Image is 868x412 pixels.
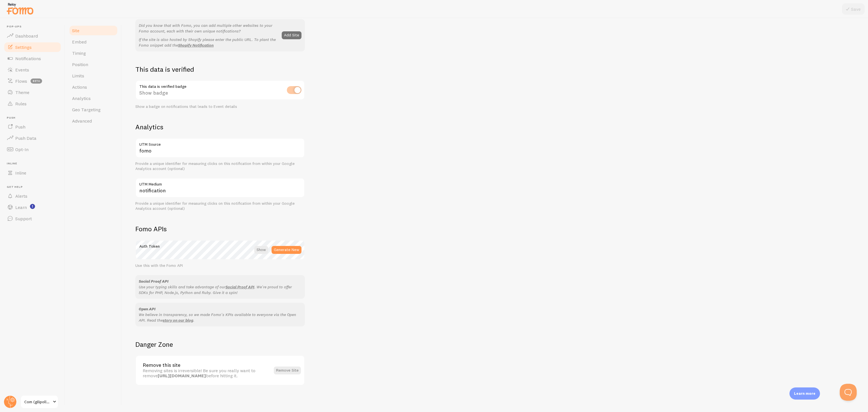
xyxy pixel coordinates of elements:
span: Analytics [72,95,91,101]
span: Site [72,28,79,33]
h2: Danger Zone [135,340,305,349]
a: Theme [3,87,62,98]
div: Removing sites is irreversible! Be sure you really want to remove before hitting it. [143,368,270,378]
span: Get Help [7,185,62,189]
label: UTM Medium [135,178,305,188]
label: UTM Source [135,138,305,148]
a: Rules [3,98,62,109]
span: Timing [72,50,86,56]
span: Embed [72,39,86,45]
span: Inline [15,170,26,176]
span: Pop-ups [7,25,62,29]
span: Advanced [72,118,92,124]
a: Advanced [69,115,118,127]
a: Alerts [3,190,62,202]
strong: [URL][DOMAIN_NAME] [158,373,206,378]
span: Opt-In [15,147,29,152]
div: Social Proof API [139,278,301,284]
a: Settings [3,42,62,53]
div: Provide a unique identifier for measuring clicks on this notification from within your Google Ana... [135,161,305,171]
span: Learn [15,204,27,210]
a: Opt-In [3,144,62,155]
a: Learn [3,202,62,213]
a: Support [3,213,62,224]
a: Events [3,64,62,75]
div: Remove this site [143,363,270,368]
p: We believe in transparency, so we made Fomo's KPIs available to everyone via the Open API. Read t... [139,312,301,323]
span: Position [72,62,88,67]
h2: Analytics [135,123,305,131]
span: beta [31,79,42,84]
a: Analytics [69,93,118,104]
span: Theme [15,90,29,95]
span: Rules [15,101,27,106]
span: Actions [72,84,87,90]
div: Use this with the Fomo API [135,263,305,268]
span: Dashboard [15,33,38,39]
button: Generate New [272,246,301,254]
div: Learn more [789,387,820,400]
button: Remove Site [274,367,301,374]
a: Flows beta [3,75,62,87]
span: Push [7,116,62,120]
img: fomo-relay-logo-orange.svg [6,1,34,16]
p: Use your typing skills and take advantage of our . We're proud to offer SDKs for PHP, Node.js, Py... [139,284,301,295]
p: If the site is also hosted by Shopify please enter the public URL. To plant the Fomo snippet add the [139,37,278,48]
svg: <p>Watch New Feature Tutorials!</p> [30,204,35,209]
span: Push [15,124,25,130]
a: Embed [69,36,118,47]
span: Settings [15,44,32,50]
a: Geo Targeting [69,104,118,115]
a: Dashboard [3,30,62,42]
a: Site [69,25,118,36]
span: Notifications [15,56,41,61]
a: Notifications [3,53,62,64]
a: Actions [69,81,118,93]
iframe: Help Scout Beacon - Open [840,384,857,401]
a: Push Data [3,132,62,144]
div: Open API [139,306,301,312]
a: Timing [69,47,118,59]
p: Did you know that with Fomo, you can add multiple other websites to your Fomo account, each with ... [139,23,278,34]
span: Limits [72,73,84,79]
span: Support [15,216,32,221]
label: Auth Token [135,240,305,250]
div: Provide a unique identifier for measuring clicks on this notification from within your Google Ana... [135,201,305,211]
a: story on our blog [163,318,193,323]
h2: Fomo APIs [135,224,305,233]
span: Events [15,67,29,73]
span: Geo Targeting [72,107,101,112]
h2: This data is verified [135,65,305,74]
a: Social Proof API [225,284,254,289]
a: Shopify Notification [178,43,214,48]
span: Flows [15,78,27,84]
a: Limits [69,70,118,81]
span: Alerts [15,193,27,199]
a: Push [3,121,62,132]
span: Com (gilipollas) [24,398,51,405]
button: Add Site [282,31,301,39]
a: Com (gilipollas) [20,395,58,409]
span: Inline [7,162,62,165]
a: Position [69,59,118,70]
a: Inline [3,167,62,178]
span: Push Data [15,135,36,141]
p: Learn more [794,391,815,396]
